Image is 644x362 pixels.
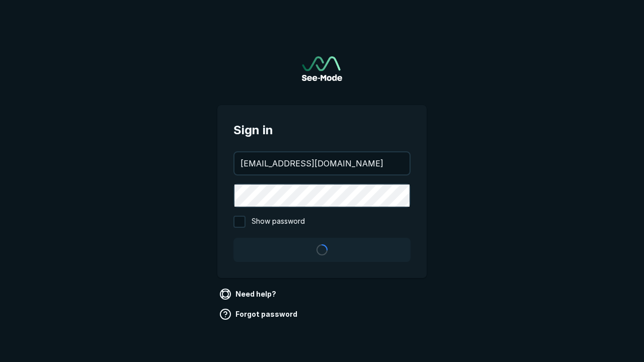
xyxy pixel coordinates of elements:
img: See-Mode Logo [302,56,342,81]
a: Go to sign in [302,56,342,81]
span: Show password [252,216,305,228]
a: Need help? [217,286,280,302]
input: your@email.com [234,152,410,174]
span: Sign in [233,121,411,139]
a: Forgot password [217,306,301,322]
